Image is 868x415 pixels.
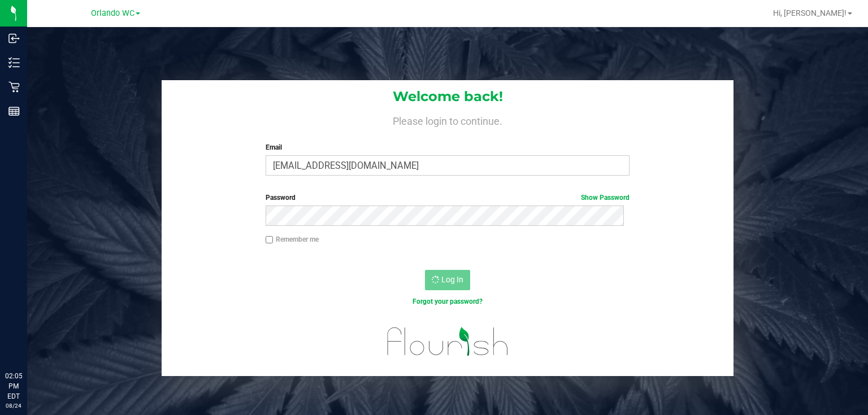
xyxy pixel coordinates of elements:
span: Hi, [PERSON_NAME]! [773,8,847,18]
h4: Please login to continue. [162,113,734,126]
img: flourish_logo.svg [376,318,519,364]
a: Forgot your password? [413,298,483,305]
label: Remember me [266,234,319,244]
h1: Welcome back! [162,89,734,104]
span: Log In [441,275,463,284]
inline-svg: Inventory [8,57,20,68]
span: Password [266,194,296,202]
p: 02:05 PM EDT [5,371,22,401]
a: Show Password [581,194,630,202]
button: Log In [425,270,470,290]
inline-svg: Retail [8,81,20,93]
inline-svg: Reports [8,106,20,117]
span: Orlando WC [91,8,134,18]
input: Remember me [266,236,274,244]
p: 08/24 [5,401,22,410]
inline-svg: Inbound [8,33,20,44]
span: 1 [5,1,9,12]
label: Email [266,142,630,152]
